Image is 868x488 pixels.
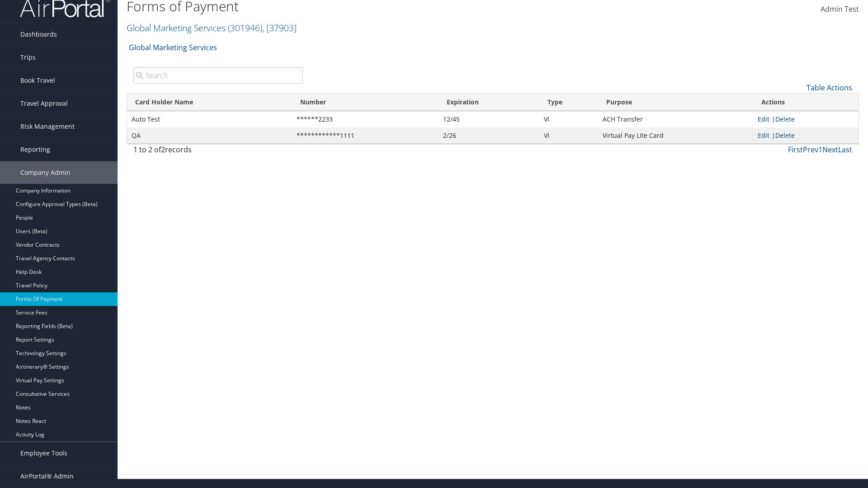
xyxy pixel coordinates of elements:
th: Number [292,94,439,111]
a: Edit [758,131,769,140]
span: AirPortal® Admin [20,465,74,488]
td: | [753,111,859,127]
input: Search [133,67,303,84]
span: Reporting [20,138,50,161]
span: Travel Approval [20,92,68,115]
th: Card Holder Name [127,94,292,111]
a: First [788,145,803,155]
td: 2/26 [439,127,539,144]
td: 12/45 [439,111,539,127]
span: Admin Test [821,4,859,14]
a: Global Marketing Services [129,38,217,56]
th: Type [539,94,598,111]
td: VI [539,127,598,144]
a: Next [822,145,838,155]
a: Delete [775,115,795,123]
th: Purpose: activate to sort column descending [598,94,753,111]
td: VI [539,111,598,127]
span: ( 301946 ) [228,22,262,34]
td: ACH Transfer [598,111,753,127]
a: 1 [818,145,822,155]
span: Book Travel [20,69,55,92]
td: | [753,127,859,144]
span: Employee Tools [20,442,67,465]
td: Auto Test [127,111,292,127]
a: Global Marketing Services [127,22,297,34]
span: , [ 37903 ] [262,22,297,34]
span: Trips [20,46,36,69]
a: Table Actions [807,83,852,93]
div: 1 to 2 of records [133,144,303,160]
a: Last [838,145,852,155]
span: Risk Management [20,115,75,138]
a: Prev [803,145,818,155]
td: Virtual Pay Lite Card [598,127,753,144]
a: Delete [775,131,795,140]
td: QA [127,127,292,144]
span: 2 [161,145,165,155]
a: Edit [758,115,769,123]
span: Dashboards [20,23,57,46]
th: Expiration: activate to sort column ascending [439,94,539,111]
span: Company Admin [20,161,71,184]
th: Actions [753,94,859,111]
